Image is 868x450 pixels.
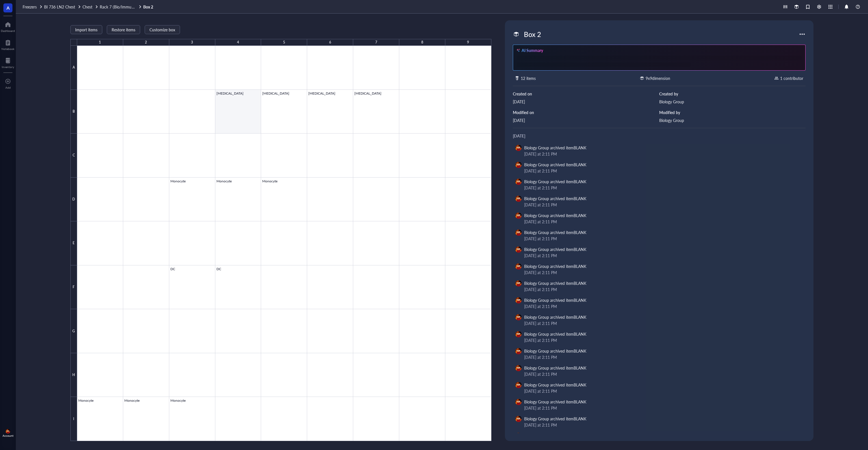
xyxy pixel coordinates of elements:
[524,405,799,411] div: [DATE] at 2:11 PM
[515,314,522,320] img: e3b8e2f9-2f7f-49fa-a8fb-4d0ab0feffc4.jpeg
[237,39,239,46] div: 4
[524,320,799,326] div: [DATE] at 2:11 PM
[524,416,586,422] div: Biology Group archived item
[574,179,586,184] div: BLANK
[524,219,799,225] div: [DATE] at 2:11 PM
[112,27,135,32] span: Restore items
[574,280,586,286] div: BLANK
[515,230,522,236] img: e3b8e2f9-2f7f-49fa-a8fb-4d0ab0feffc4.jpeg
[522,47,543,53] div: AI Summary
[513,109,659,115] div: Modified on
[515,280,522,287] img: e3b8e2f9-2f7f-49fa-a8fb-4d0ab0feffc4.jpeg
[524,399,586,405] div: Biology Group archived item
[70,265,77,309] div: F
[574,246,586,252] div: BLANK
[513,91,659,97] div: Created on
[375,39,377,46] div: 7
[524,269,799,276] div: [DATE] at 2:11 PM
[574,382,586,388] div: BLANK
[574,297,586,303] div: BLANK
[23,4,43,9] a: Freezers
[524,195,586,202] div: Biology Group archived item
[70,25,102,34] button: Import items
[515,382,522,388] img: e3b8e2f9-2f7f-49fa-a8fb-4d0ab0feffc4.jpeg
[574,196,586,201] div: BLANK
[574,263,586,269] div: BLANK
[524,286,799,292] div: [DATE] at 2:11 PM
[44,4,81,9] a: BI 736 LN2 Chest
[515,348,522,354] img: e3b8e2f9-2f7f-49fa-a8fb-4d0ab0feffc4.jpeg
[524,382,586,388] div: Biology Group archived item
[421,39,423,46] div: 8
[75,27,97,32] span: Import items
[513,117,659,123] div: [DATE]
[70,309,77,353] div: G
[574,230,586,235] div: BLANK
[70,397,77,441] div: I
[521,75,536,81] div: 12 items
[646,75,670,81] div: 9 x 9 dimension
[574,162,586,167] div: BLANK
[515,263,522,270] img: e3b8e2f9-2f7f-49fa-a8fb-4d0ab0feffc4.jpeg
[515,162,522,168] img: e3b8e2f9-2f7f-49fa-a8fb-4d0ab0feffc4.jpeg
[3,434,14,437] div: Account
[780,75,803,81] div: 1 contributor
[524,371,799,377] div: [DATE] at 2:11 PM
[107,25,140,34] button: Restore items
[524,337,799,343] div: [DATE] at 2:11 PM
[524,151,799,157] div: [DATE] at 2:11 PM
[524,252,799,259] div: [DATE] at 2:11 PM
[513,133,806,139] div: [DATE]
[145,25,180,34] button: Customize box
[6,4,10,11] span: A
[524,297,586,303] div: Biology Group archived item
[524,212,586,219] div: Biology Group archived item
[524,263,586,269] div: Biology Group archived item
[515,297,522,303] img: e3b8e2f9-2f7f-49fa-a8fb-4d0ab0feffc4.jpeg
[515,196,522,202] img: e3b8e2f9-2f7f-49fa-a8fb-4d0ab0feffc4.jpeg
[1,38,14,51] a: Notebook
[2,56,14,69] a: Inventory
[515,145,522,151] img: e3b8e2f9-2f7f-49fa-a8fb-4d0ab0feffc4.jpeg
[524,432,586,439] div: Biology Group archived item
[70,46,77,90] div: A
[145,39,147,46] div: 2
[524,178,586,185] div: Biology Group archived item
[1,29,15,32] div: Dashboard
[574,348,586,354] div: BLANK
[70,178,77,222] div: D
[574,399,586,405] div: BLANK
[5,86,11,89] div: Add
[329,39,331,46] div: 6
[574,433,586,438] div: BLANK
[515,213,522,219] img: e3b8e2f9-2f7f-49fa-a8fb-4d0ab0feffc4.jpeg
[515,179,522,185] img: e3b8e2f9-2f7f-49fa-a8fb-4d0ab0feffc4.jpeg
[70,134,77,178] div: C
[574,213,586,218] div: BLANK
[515,331,522,337] img: e3b8e2f9-2f7f-49fa-a8fb-4d0ab0feffc4.jpeg
[467,39,469,46] div: 9
[149,27,175,32] span: Customize box
[83,4,92,10] span: Chest
[100,4,137,10] span: Rack 7 (Bio/Immuno)
[1,20,15,32] a: Dashboard
[524,168,799,174] div: [DATE] at 2:11 PM
[515,365,522,371] img: e3b8e2f9-2f7f-49fa-a8fb-4d0ab0feffc4.jpeg
[524,314,586,320] div: Biology Group archived item
[659,99,806,105] div: Biology Group
[44,4,75,10] span: BI 736 LN2 Chest
[70,90,77,134] div: B
[574,365,586,371] div: BLANK
[524,246,586,252] div: Biology Group archived item
[191,39,193,46] div: 3
[70,221,77,265] div: E
[99,39,101,46] div: 1
[524,229,586,235] div: Biology Group archived item
[70,353,77,397] div: H
[659,109,806,115] div: Modified by
[515,433,522,439] img: e3b8e2f9-2f7f-49fa-a8fb-4d0ab0feffc4.jpeg
[524,185,799,191] div: [DATE] at 2:11 PM
[524,331,586,337] div: Biology Group archived item
[143,4,154,9] a: Box 2
[524,202,799,208] div: [DATE] at 2:11 PM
